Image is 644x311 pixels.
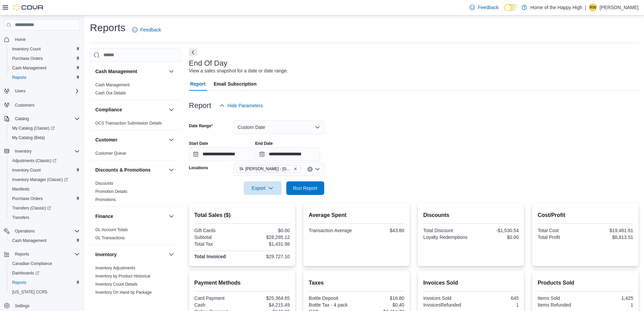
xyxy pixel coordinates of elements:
[9,64,80,72] span: Cash Management
[587,235,633,240] div: $8,813.51
[189,59,228,67] h3: End Of Day
[538,279,633,287] h2: Products Sold
[12,147,80,155] span: Inventory
[12,101,37,109] a: Customers
[95,290,152,295] a: Inventory On Hand by Package
[9,166,80,174] span: Inventory Count
[538,228,584,233] div: Total Cost
[1,86,82,96] button: Users
[214,77,257,91] span: Email Subscription
[12,215,29,220] span: Transfers
[358,228,404,233] div: $43.80
[194,235,241,240] div: Subtotal
[15,303,29,309] span: Settings
[9,214,32,222] a: Transfers
[95,82,129,88] span: Cash Management
[95,151,126,156] span: Customer Queue
[15,103,34,108] span: Customers
[293,167,297,171] button: Remove St. Albert - Inglewood Square - Fire & Flower from selection in this group
[15,149,31,154] span: Inventory
[255,148,320,161] input: Press the down key to open a popover containing a calendar.
[194,254,226,259] strong: Total Invoiced
[95,121,162,126] a: OCS Transaction Submission Details
[423,228,470,233] div: Total Discount
[167,212,175,220] button: Finance
[9,237,49,245] a: Cash Management
[7,133,82,142] button: My Catalog (Beta)
[95,120,162,126] span: OCS Transaction Submission Details
[14,4,44,11] img: Cova
[467,1,501,14] a: Feedback
[12,227,80,235] span: Operations
[9,288,50,296] a: [US_STATE] CCRS
[7,203,82,213] a: Transfers (Classic)
[15,116,29,121] span: Catalog
[167,250,175,259] button: Inventory
[95,290,152,295] span: Inventory On Hand by Package
[472,302,519,308] div: 1
[189,48,197,57] button: Next
[189,102,211,110] h3: Report
[7,156,82,165] a: Adjustments (Classic)
[7,278,82,287] button: Reports
[1,301,82,311] button: Settings
[194,302,241,308] div: Cash
[236,165,301,173] span: St. Albert - Inglewood Square - Fire & Flower
[7,213,82,222] button: Transfers
[12,168,41,173] span: Inventory Count
[7,124,82,133] a: My Catalog (Classic)
[9,157,80,165] span: Adjustments (Classic)
[472,295,519,301] div: 645
[95,213,166,220] button: Finance
[1,100,82,110] button: Customers
[9,73,80,82] span: Reports
[12,302,80,310] span: Settings
[587,295,633,301] div: 1,425
[12,46,41,52] span: Inventory Count
[423,211,519,219] h2: Discounts
[189,165,208,171] label: Locations
[95,227,128,232] a: GL Account Totals
[12,250,32,258] button: Reports
[95,181,113,186] a: Discounts
[9,269,42,277] a: Dashboards
[12,115,31,123] button: Catalog
[9,260,55,268] a: Canadian Compliance
[95,151,126,156] a: Customer Queue
[587,302,633,308] div: 1
[4,32,80,309] nav: Complex example
[95,106,122,113] h3: Compliance
[12,238,46,243] span: Cash Management
[194,228,241,233] div: Gift Cards
[9,157,59,165] a: Adjustments (Classic)
[12,56,43,61] span: Purchase Orders
[472,228,519,233] div: -$1,530.54
[12,289,47,295] span: [US_STATE] CCRS
[9,54,46,63] a: Purchase Orders
[12,261,52,266] span: Canadian Compliance
[9,204,54,212] a: Transfers (Classic)
[423,302,470,308] div: InvoicesRefunded
[12,75,26,80] span: Reports
[12,205,51,211] span: Transfers (Classic)
[248,181,278,195] span: Export
[307,166,313,172] button: Clear input
[189,148,254,161] input: Press the down key to open a popover containing a calendar.
[12,87,28,95] button: Users
[7,236,82,245] button: Cash Management
[9,279,29,287] a: Reports
[9,269,80,277] span: Dashboards
[9,204,80,212] span: Transfers (Classic)
[244,181,282,195] button: Export
[7,194,82,203] button: Purchase Orders
[309,211,404,219] h2: Average Spent
[538,211,633,219] h2: Cost/Profit
[286,181,324,195] button: Run Report
[95,136,166,143] button: Customer
[95,68,137,75] h3: Cash Management
[309,302,355,308] div: Bottle Tax - 4 pack
[15,228,35,234] span: Operations
[95,273,150,279] span: Inventory by Product Historical
[239,165,292,172] span: St. [PERSON_NAME] - [GEOGRAPHIC_DATA] - Fire & Flower
[12,186,29,192] span: Manifests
